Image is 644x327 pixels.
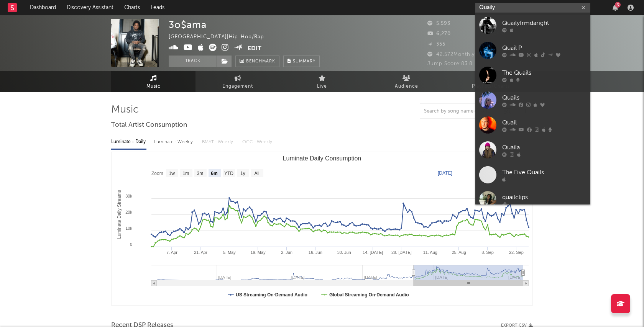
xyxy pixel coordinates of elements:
[154,136,194,149] div: Luminate - Weekly
[195,71,280,92] a: Engagement
[281,250,292,255] text: 2. Jun
[363,250,383,255] text: 14. [DATE]
[280,71,364,92] a: Live
[283,56,320,67] button: Summary
[475,162,590,187] a: The Five Quails
[452,250,466,255] text: 25. Aug
[391,250,412,255] text: 28. [DATE]
[151,171,163,176] text: Zoom
[613,5,618,11] button: 3
[475,113,590,137] a: Quail
[223,250,236,255] text: 5. May
[246,57,275,66] span: Benchmark
[475,38,590,63] a: Quail P
[337,250,351,255] text: 30. Jun
[438,170,452,176] text: [DATE]
[111,121,187,130] span: Total Artist Consumption
[502,143,586,152] div: Quaila
[317,82,327,91] span: Live
[224,171,233,176] text: YTD
[502,43,586,52] div: Quail P
[166,250,177,255] text: 7. Apr
[112,152,532,305] svg: Luminate Daily Consumption
[475,3,590,13] input: Search for artists
[293,59,315,64] span: Summary
[420,108,501,114] input: Search by song name or URL
[211,171,217,176] text: 6m
[117,190,122,239] text: Luminate Daily Streams
[169,171,175,176] text: 1w
[615,2,621,8] div: 3
[235,56,279,67] a: Benchmark
[125,210,132,214] text: 20k
[169,56,217,67] button: Track
[427,21,450,26] span: 5,593
[502,93,586,102] div: Quails
[364,71,449,92] a: Audience
[449,71,533,92] a: Playlists/Charts
[125,194,132,198] text: 30k
[329,292,409,298] text: Global Streaming On-Demand Audio
[502,168,586,177] div: The Five Quails
[251,250,266,255] text: 19. May
[111,71,195,92] a: Music
[472,82,510,91] span: Playlists/Charts
[169,19,207,30] div: 3o$ama
[309,250,322,255] text: 16. Jun
[475,88,590,113] a: Quails
[481,250,494,255] text: 8. Sep
[183,171,189,176] text: 1m
[427,42,445,47] span: 355
[130,242,132,247] text: 0
[395,82,418,91] span: Audience
[111,136,146,149] div: Luminate - Daily
[423,250,437,255] text: 11. Aug
[475,187,590,212] a: quailclips
[254,171,259,176] text: All
[502,68,586,77] div: The Quails
[222,82,253,91] span: Engagement
[475,137,590,162] a: Quaila
[236,292,307,298] text: US Streaming On-Demand Audio
[475,63,590,88] a: The Quails
[248,44,261,53] button: Edit
[427,61,473,66] span: Jump Score: 83.8
[197,171,204,176] text: 3m
[427,31,451,36] span: 6,270
[169,33,273,42] div: [GEOGRAPHIC_DATA] | Hip-Hop/Rap
[240,171,245,176] text: 1y
[194,250,207,255] text: 21. Apr
[502,18,586,28] div: Quailyfrmdaright
[475,13,590,38] a: Quailyfrmdaright
[502,118,586,127] div: Quail
[146,82,161,91] span: Music
[427,52,500,57] span: 42,572 Monthly Listeners
[502,193,586,202] div: quailclips
[125,226,132,231] text: 10k
[283,155,361,162] text: Luminate Daily Consumption
[509,250,524,255] text: 22. Sep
